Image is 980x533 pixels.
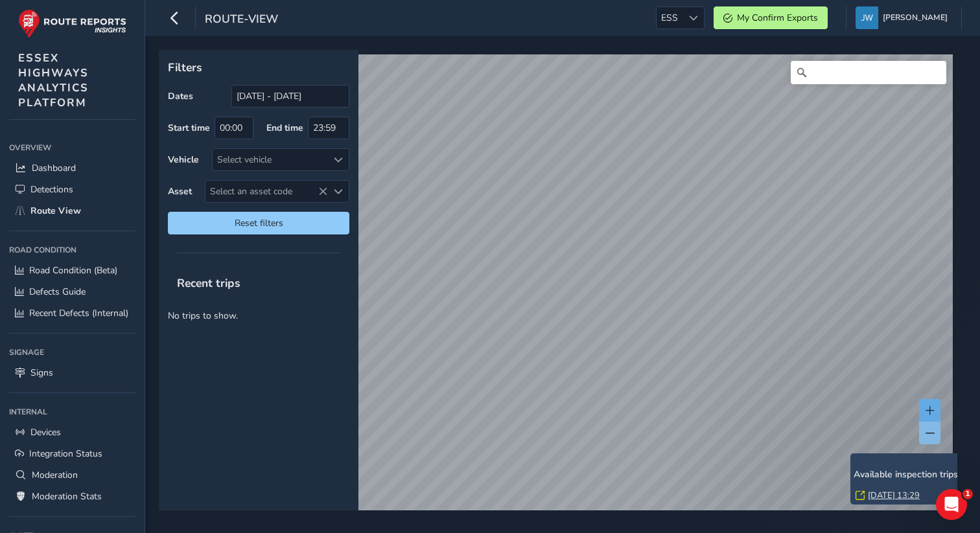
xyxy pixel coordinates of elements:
[168,90,193,102] label: Dates
[30,367,53,379] span: Signs
[962,489,973,499] span: 1
[883,6,948,29] span: [PERSON_NAME]
[32,490,102,503] span: Moderation Stats
[9,200,135,221] a: Route View
[163,54,953,525] canvas: Map
[9,464,135,486] a: Moderation
[854,470,977,481] h6: Available inspection trips:
[327,181,349,202] div: Select an asset code
[168,212,349,234] button: Reset filters
[9,138,135,157] div: Overview
[9,302,135,324] a: Recent Defects (Internal)
[868,490,920,501] a: [DATE] 13:29
[9,422,135,443] a: Devices
[30,183,73,196] span: Detections
[9,443,135,464] a: Integration Status
[9,402,135,422] div: Internal
[213,149,327,170] div: Select vehicle
[18,9,126,38] img: rr logo
[9,179,135,200] a: Detections
[30,426,61,438] span: Devices
[29,286,86,298] span: Defects Guide
[168,266,250,300] span: Recent trips
[9,343,135,362] div: Signage
[168,59,349,76] p: Filters
[9,157,135,179] a: Dashboard
[29,307,128,319] span: Recent Defects (Internal)
[205,181,327,202] span: Select an asset code
[29,448,102,460] span: Integration Status
[9,260,135,281] a: Road Condition (Beta)
[18,51,89,110] span: ESSEX HIGHWAYS ANALYTICS PLATFORM
[32,469,78,481] span: Moderation
[9,281,135,302] a: Defects Guide
[856,6,878,29] img: diamond-layout
[205,11,278,29] span: route-view
[168,153,199,166] label: Vehicle
[657,7,682,28] span: ESS
[856,6,952,29] button: [PERSON_NAME]
[266,122,303,134] label: End time
[30,205,81,217] span: Route View
[791,61,946,84] input: Search
[29,264,117,277] span: Road Condition (Beta)
[936,489,967,520] iframe: Intercom live chat
[32,162,76,174] span: Dashboard
[9,362,135,383] a: Signs
[168,122,210,134] label: Start time
[714,6,828,29] button: My Confirm Exports
[159,300,358,332] p: No trips to show.
[9,240,135,260] div: Road Condition
[168,185,192,198] label: Asset
[9,486,135,507] a: Moderation Stats
[178,217,340,229] span: Reset filters
[737,12,818,24] span: My Confirm Exports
